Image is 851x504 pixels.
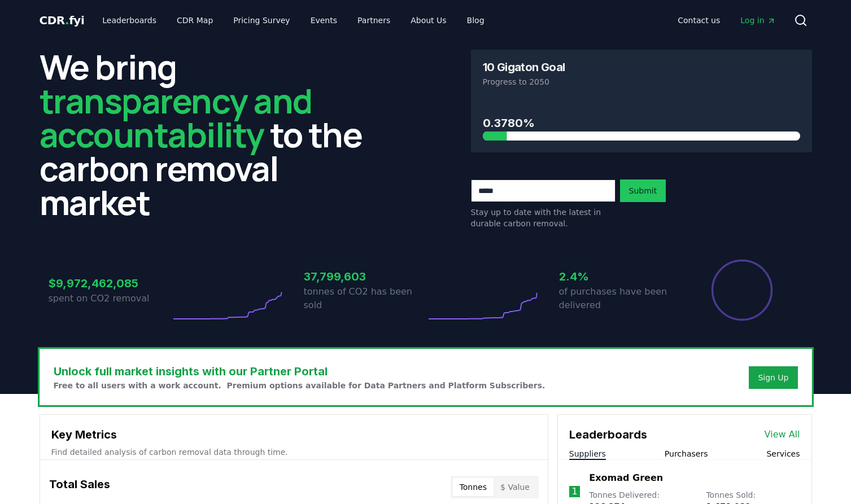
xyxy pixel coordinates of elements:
[669,10,784,30] nav: Main
[620,179,666,202] button: Submit
[49,275,171,292] h3: $9,972,462,085
[569,426,647,443] h3: Leaderboards
[483,76,800,87] p: Progress to 2050
[40,12,85,28] a: CDR.fyi
[453,478,494,496] button: Tonnes
[710,258,774,322] div: Percentage of sales delivered
[559,268,681,285] h3: 2.4%
[40,14,85,27] span: CDR fyi
[665,448,708,459] button: Purchasers
[740,15,775,26] span: Log in
[471,207,616,229] p: Stay up to date with the latest in durable carbon removal.
[49,292,171,305] p: spent on CO2 removal
[302,10,346,30] a: Events
[93,10,165,30] a: Leaderboards
[402,10,455,30] a: About Us
[304,285,426,312] p: tonnes of CO2 has been sold
[589,471,663,485] a: Exomad Green
[758,372,788,383] a: Sign Up
[54,380,545,391] p: Free to all users with a work account. Premium options available for Data Partners and Platform S...
[731,10,784,30] a: Log in
[571,485,577,498] p: 1
[54,363,545,380] h3: Unlock full market insights with our Partner Portal
[494,478,536,496] button: $ Value
[765,428,800,441] a: View All
[304,268,426,285] h3: 37,799,603
[766,448,800,459] button: Services
[749,366,797,389] button: Sign Up
[168,10,222,30] a: CDR Map
[51,426,536,443] h3: Key Metrics
[483,115,800,132] h3: 0.3780%
[93,10,493,30] nav: Main
[51,446,536,458] p: Find detailed analysis of carbon removal data through time.
[559,285,681,312] p: of purchases have been delivered
[224,10,299,30] a: Pricing Survey
[40,50,381,219] h2: We bring to the carbon removal market
[49,476,110,498] h3: Total Sales
[483,62,565,73] h3: 10 Gigaton Goal
[669,10,729,30] a: Contact us
[458,10,494,30] a: Blog
[348,10,399,30] a: Partners
[40,77,312,157] span: transparency and accountability
[569,448,606,459] button: Suppliers
[65,14,69,27] span: .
